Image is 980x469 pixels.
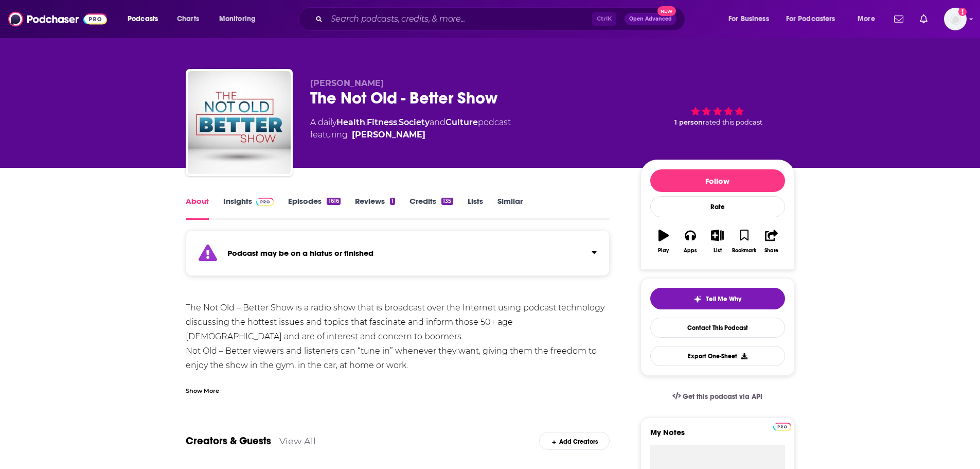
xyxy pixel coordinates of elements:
a: Fitness [367,117,397,127]
a: InsightsPodchaser Pro [223,196,274,220]
img: Podchaser Pro [256,198,274,206]
span: rated this podcast [703,118,762,126]
div: A daily podcast [310,116,511,141]
span: New [657,6,676,16]
a: Society [399,117,430,127]
div: Apps [684,248,697,254]
div: 1616 [327,198,340,205]
button: open menu [850,11,888,27]
button: List [704,223,730,260]
span: Monitoring [219,12,256,26]
div: Search podcasts, credits, & more... [308,7,695,31]
button: Apps [677,223,704,260]
span: 1 person [674,118,703,126]
button: Bookmark [731,223,758,260]
a: Get this podcast via API [664,384,771,409]
img: tell me why sparkle [693,295,702,303]
img: The Not Old - Better Show [188,71,291,174]
a: Pro website [773,421,791,431]
div: Add Creators [539,432,610,450]
span: Ctrl K [592,12,616,26]
button: Export One-Sheet [650,346,785,366]
span: Tell Me Why [706,295,741,303]
button: Open AdvancedNew [625,13,676,25]
span: [PERSON_NAME] [310,78,384,88]
a: Culture [446,117,478,127]
span: featuring [310,129,511,141]
span: Open Advanced [629,16,672,22]
a: Credits135 [409,196,453,220]
a: Health [336,117,365,127]
span: Podcasts [128,12,158,26]
a: Show notifications dropdown [916,10,932,28]
a: Reviews1 [355,196,395,220]
div: Play [658,248,669,254]
div: The Not Old – Better Show is a radio show that is broadcast over the Internet using podcast techn... [186,301,610,387]
span: , [397,117,399,127]
section: Click to expand status details [186,236,610,276]
a: View All [279,436,316,446]
a: Lists [468,196,483,220]
button: Follow [650,169,785,192]
button: tell me why sparkleTell Me Why [650,288,785,309]
input: Search podcasts, credits, & more... [327,11,592,27]
button: Share [758,223,785,260]
button: open menu [120,11,171,27]
span: Get this podcast via API [683,392,762,401]
a: Episodes1616 [288,196,340,220]
svg: Add a profile image [958,8,967,16]
span: Charts [177,12,199,26]
span: For Business [728,12,769,26]
a: Paul Vogelzang [352,129,425,141]
a: Creators & Guests [186,435,271,447]
span: , [365,117,367,127]
label: My Notes [650,427,785,445]
span: For Podcasters [786,12,835,26]
div: 1 [390,198,395,205]
div: 1 personrated this podcast [640,78,795,142]
div: Bookmark [732,248,756,254]
img: Podchaser Pro [773,423,791,431]
a: Show notifications dropdown [890,10,907,28]
a: Similar [497,196,523,220]
button: open menu [779,11,850,27]
div: 135 [441,198,453,205]
a: Charts [170,11,205,27]
img: Podchaser - Follow, Share and Rate Podcasts [8,9,107,29]
span: More [858,12,875,26]
a: About [186,196,209,220]
a: Contact This Podcast [650,318,785,338]
button: open menu [212,11,269,27]
button: Play [650,223,677,260]
div: Share [764,248,778,254]
span: and [430,117,446,127]
button: open menu [721,11,782,27]
div: List [714,248,722,254]
button: Show profile menu [944,8,967,30]
strong: Podcast may be on a hiatus or finished [227,248,373,258]
span: Logged in as mdekoning [944,8,967,30]
div: Rate [650,196,785,217]
img: User Profile [944,8,967,30]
